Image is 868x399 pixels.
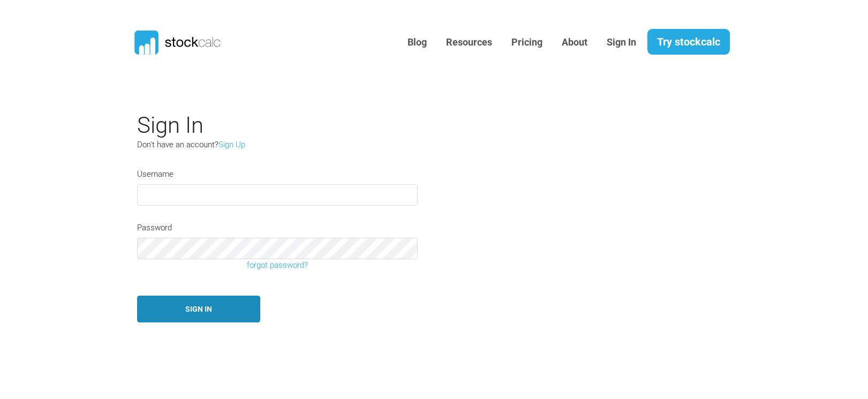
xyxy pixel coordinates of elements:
a: Blog [399,29,435,56]
a: Sign Up [218,140,245,149]
a: About [554,29,595,56]
p: Don't have an account? [137,139,383,151]
button: Sign In [137,296,260,323]
label: Password [137,222,172,234]
a: forgot password? [129,259,426,272]
a: Sign In [599,29,644,56]
a: Pricing [503,29,550,56]
h2: Sign In [137,112,630,139]
label: Username [137,168,173,180]
a: Resources [438,29,500,56]
a: Try stockcalc [647,29,730,55]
